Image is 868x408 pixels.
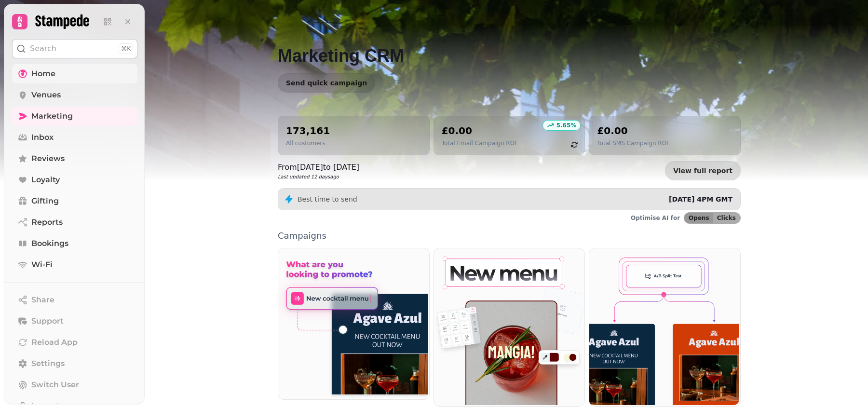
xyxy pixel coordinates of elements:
[31,294,54,306] span: Share
[442,124,516,137] h2: £0.00
[12,354,137,373] a: Settings
[665,161,741,180] a: View full report
[278,173,359,180] p: Last updated 12 days ago
[119,43,133,54] div: ⌘K
[588,247,739,405] img: Workflows (coming soon)
[277,247,428,398] img: Quick Campaign
[12,149,137,168] a: Reviews
[566,136,583,153] button: refresh
[31,195,59,207] span: Gifting
[286,124,330,137] h2: 173,161
[12,234,137,253] a: Bookings
[12,39,137,58] button: Search⌘K
[31,337,78,348] span: Reload App
[12,107,137,126] a: Marketing
[31,259,53,271] span: Wi-Fi
[278,73,375,93] button: Send quick campaign
[12,191,137,211] a: Gifting
[31,315,64,327] span: Support
[433,247,584,405] img: Email
[556,122,577,129] p: 5.65 %
[684,213,713,223] button: Opens
[31,238,68,249] span: Bookings
[31,110,73,122] span: Marketing
[31,358,65,369] span: Settings
[442,139,516,147] p: Total Email Campaign ROI
[12,170,137,190] a: Loyalty
[12,290,137,310] button: Share
[31,379,79,391] span: Switch User
[12,375,137,394] button: Switch User
[31,68,55,80] span: Home
[278,231,741,240] p: Campaigns
[669,195,732,203] span: [DATE] 4PM GMT
[298,194,357,204] p: Best time to send
[278,23,741,66] h1: Marketing CRM
[12,64,137,83] a: Home
[31,89,61,101] span: Venues
[286,139,330,147] p: All customers
[717,215,736,221] span: Clicks
[631,214,680,222] p: Optimise AI for
[12,312,137,331] button: Support
[597,124,668,137] h2: £0.00
[286,80,367,86] span: Send quick campaign
[31,174,60,186] span: Loyalty
[12,255,137,274] a: Wi-Fi
[12,333,137,352] button: Reload App
[31,153,65,164] span: Reviews
[713,213,740,223] button: Clicks
[12,85,137,105] a: Venues
[12,213,137,232] a: Reports
[31,132,54,143] span: Inbox
[12,128,137,147] a: Inbox
[597,139,668,147] p: Total SMS Campaign ROI
[30,43,56,54] p: Search
[278,162,359,173] p: From [DATE] to [DATE]
[31,217,63,228] span: Reports
[689,215,709,221] span: Opens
